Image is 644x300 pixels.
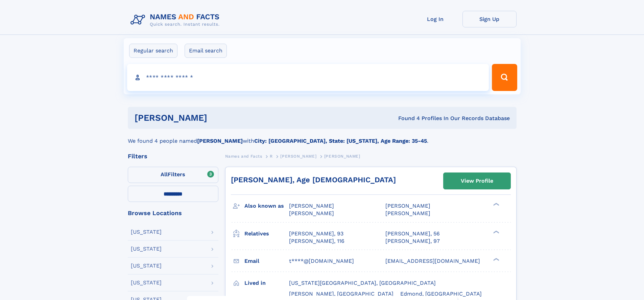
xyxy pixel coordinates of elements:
div: Found 4 Profiles In Our Records Database [303,115,510,122]
b: [PERSON_NAME] [197,138,243,144]
div: ❯ [492,257,500,261]
span: [PERSON_NAME] [280,154,316,159]
span: [PERSON_NAME] [385,210,430,216]
div: Browse Locations [128,210,218,216]
span: [PERSON_NAME] [385,203,430,209]
a: Names and Facts [225,152,262,160]
div: ❯ [492,230,500,234]
h1: [PERSON_NAME] [135,114,303,122]
button: Search Button [492,64,517,91]
span: [EMAIL_ADDRESS][DOMAIN_NAME] [385,258,480,264]
div: [US_STATE] [131,280,162,285]
h3: Email [244,255,289,267]
h3: Also known as [244,200,289,212]
label: Email search [185,44,227,58]
a: Log In [408,11,462,27]
label: Regular search [129,44,177,58]
span: All [161,171,168,178]
a: [PERSON_NAME], 97 [385,237,440,245]
a: [PERSON_NAME], Age [DEMOGRAPHIC_DATA] [231,176,396,184]
a: [PERSON_NAME], 56 [385,230,440,237]
div: Filters [128,153,218,159]
a: View Profile [444,173,510,189]
span: [US_STATE][GEOGRAPHIC_DATA], [GEOGRAPHIC_DATA] [289,280,436,286]
div: View Profile [461,173,493,189]
div: ❯ [492,202,500,207]
a: R [270,152,273,160]
a: [PERSON_NAME], 116 [289,237,344,245]
a: Sign Up [462,11,517,27]
b: City: [GEOGRAPHIC_DATA], State: [US_STATE], Age Range: 35-45 [254,138,427,144]
label: Filters [128,167,218,183]
div: [US_STATE] [131,246,162,252]
h3: Lived in [244,277,289,289]
div: We found 4 people named with . [128,129,517,145]
span: [PERSON_NAME] [289,210,334,216]
span: [PERSON_NAME] [324,154,360,159]
a: [PERSON_NAME] [280,152,316,160]
div: [US_STATE] [131,229,162,235]
span: [PERSON_NAME] [289,203,334,209]
div: [US_STATE] [131,263,162,269]
span: [PERSON_NAME], [GEOGRAPHIC_DATA] [289,291,393,297]
h3: Relatives [244,228,289,239]
span: R [270,154,273,159]
img: Logo Names and Facts [128,11,225,29]
a: [PERSON_NAME], 93 [289,230,343,237]
input: search input [127,64,489,91]
span: Edmond, [GEOGRAPHIC_DATA] [400,291,482,297]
